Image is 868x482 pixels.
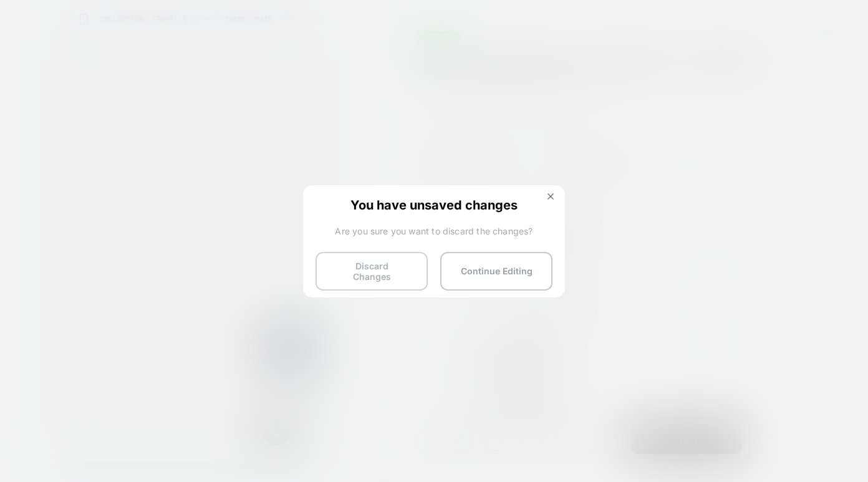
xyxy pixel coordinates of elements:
button: Discard Changes [316,252,428,291]
span: You have unsaved changes [316,198,552,210]
span: Are you sure you want to discard the changes? [316,226,552,236]
button: Continue Editing [440,252,552,291]
iframe: Gorgias live chat messenger [191,370,234,410]
img: close [547,193,554,200]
